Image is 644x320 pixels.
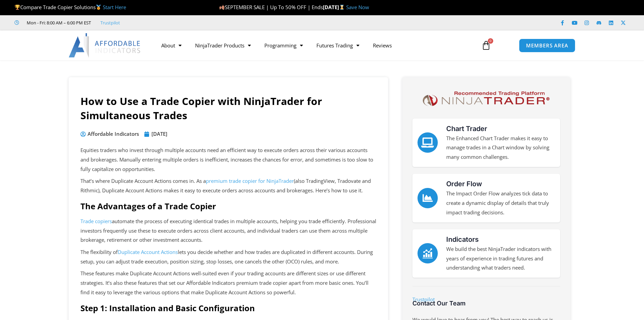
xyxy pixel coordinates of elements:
a: Programming [258,38,310,53]
b: Step 1: Installation and Basic Configuration [80,302,255,314]
h1: How to Use a Trade Copier with NinjaTrader for Simultaneous Trades [80,94,376,123]
span: MEMBERS AREA [526,43,568,48]
span: Equities traders who invest through multiple accounts need an efficient way to execute orders acr... [80,147,373,172]
span: That’s where Duplicate Account Actions comes in. As a [80,177,206,184]
a: Chart Trader [446,125,487,133]
span: Compare Trade Copier Solutions [15,4,126,10]
a: Duplicate Account Actions [118,249,178,255]
span: These features make Duplicate Account Actions well-suited even if your trading accounts are diffe... [80,270,368,296]
img: 🥇 [96,5,101,10]
a: Indicators [418,243,438,263]
a: premium trade copier for NinjaTrader [206,177,294,184]
a: Chart Trader [418,132,438,153]
span: The flexibility of [80,249,118,255]
a: Trade copiers [80,218,112,225]
img: ⌛ [339,5,344,10]
a: MEMBERS AREA [519,39,575,52]
img: 🏆 [15,5,20,10]
span: lets you decide whether and how trades are duplicated in different accounts. During setup, you ca... [80,249,373,265]
h3: Contact Our Team [412,299,560,307]
p: The Impact Order Flow analyzes tick data to create a dynamic display of details that truly impact... [446,189,555,217]
a: Start Here [103,4,126,10]
a: NinjaTrader Products [188,38,258,53]
a: Futures Trading [310,38,366,53]
a: Order Flow [418,188,438,208]
span: SEPTEMBER SALE | Up To 50% OFF | Ends [219,4,323,10]
a: Order Flow [446,180,482,188]
img: 🍂 [219,5,224,10]
a: 0 [471,36,501,55]
span: Affordable Indicators [86,129,139,139]
img: LogoAI | Affordable Indicators – NinjaTrader [69,33,141,58]
a: About [154,38,188,53]
p: We build the best NinjaTrader indicators with years of experience in trading futures and understa... [446,244,555,273]
span: 0 [488,38,493,44]
time: [DATE] [151,130,167,137]
a: Save Now [346,4,369,10]
b: The Advantages of a Trade Copier [80,200,216,212]
a: Trustpilot [412,296,435,303]
a: Trustpilot [100,20,120,26]
img: NinjaTrader Logo | Affordable Indicators – NinjaTrader [420,89,552,108]
nav: Menu [154,38,474,53]
span: Mon - Fri: 8:00 AM – 6:00 PM EST [25,19,91,27]
strong: [DATE] [323,4,346,10]
a: Reviews [366,38,399,53]
a: Indicators [446,235,479,243]
span: (also TradingView, Tradovate and Rithmic), Duplicate Account Actions makes it easy to execute ord... [80,177,371,194]
span: automate the process of executing identical trades in multiple accounts, helping you trade effici... [80,218,376,243]
p: The Enhanced Chart Trader makes it easy to manage trades in a Chart window by solving many common... [446,134,555,162]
